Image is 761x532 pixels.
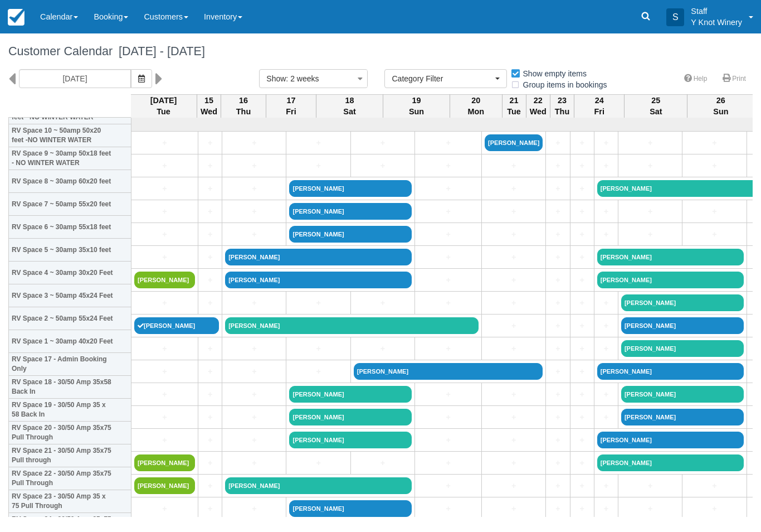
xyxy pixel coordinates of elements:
a: + [573,297,591,309]
a: + [134,183,195,195]
a: + [354,457,412,469]
a: + [573,480,591,492]
th: 22 Wed [526,94,550,118]
a: + [201,343,219,355]
a: + [597,160,615,172]
a: + [201,183,219,195]
a: + [485,297,543,309]
th: 26 Sun [687,94,754,118]
a: + [573,366,591,378]
th: RV Space 6 ~ 30amp 55x18 feet [9,216,131,239]
a: + [485,480,543,492]
th: 24 Fri [574,94,625,118]
a: + [354,137,412,149]
a: + [134,389,195,400]
th: RV Space 20 - 30/50 Amp 35x75 Pull Through [9,422,131,444]
th: RV Space 23 - 30/50 Amp 35 x 75 Pull Through [9,490,131,513]
a: [PERSON_NAME] [597,363,744,380]
a: + [134,252,195,263]
label: Show empty items [510,65,594,82]
a: + [549,503,567,515]
a: [PERSON_NAME] [134,272,195,288]
a: [PERSON_NAME] [134,477,195,494]
a: [PERSON_NAME] [621,294,744,311]
a: + [225,434,283,446]
a: [PERSON_NAME] [225,272,412,288]
a: + [597,320,615,332]
a: + [201,206,219,217]
a: + [597,137,615,149]
th: 20 Mon [450,94,502,118]
a: + [418,274,479,286]
a: + [418,137,479,149]
a: + [201,412,219,423]
th: 15 Wed [197,94,221,118]
a: + [201,434,219,446]
a: + [354,160,412,172]
a: + [485,183,543,195]
a: [PERSON_NAME] [289,386,412,403]
a: + [485,503,543,515]
a: + [621,480,679,492]
a: + [289,457,347,469]
a: + [485,389,543,400]
a: + [549,160,567,172]
span: : 2 weeks [286,74,319,83]
a: + [418,229,479,240]
a: + [418,480,479,492]
a: [PERSON_NAME] [621,386,744,403]
a: + [685,206,743,217]
a: + [354,343,412,355]
a: + [225,412,283,423]
a: + [134,503,195,515]
a: + [289,343,347,355]
th: RV Space 4 ~ 30amp 30x20 Feet [9,262,131,284]
a: + [418,457,479,469]
th: 23 Thu [550,94,574,118]
a: + [485,343,543,355]
a: + [485,274,543,286]
a: + [134,434,195,446]
th: 18 Sat [316,94,383,118]
a: + [418,343,479,355]
a: + [134,297,195,309]
a: + [597,389,615,400]
button: Show: 2 weeks [259,69,368,88]
a: + [418,434,479,446]
a: + [201,229,219,240]
a: [PERSON_NAME] [354,363,543,380]
a: + [549,137,567,149]
a: + [549,297,567,309]
a: + [134,343,195,355]
a: + [485,320,543,332]
th: 17 Fri [266,94,316,118]
a: + [201,137,219,149]
th: RV Space 1 ~ 30amp 40x20 Feet [9,330,131,353]
a: [PERSON_NAME] [225,249,412,265]
a: [PERSON_NAME] [289,432,412,448]
a: [PERSON_NAME] [289,409,412,425]
a: [PERSON_NAME] [289,226,412,243]
a: + [549,206,567,217]
a: + [573,434,591,446]
a: + [418,206,479,217]
a: + [597,206,615,217]
a: Help [677,71,714,87]
th: RV Space 7 ~ 50amp 55x20 feet [9,193,131,216]
a: + [549,434,567,446]
a: + [549,457,567,469]
a: + [354,297,412,309]
label: Group items in bookings [510,76,614,93]
a: + [225,297,283,309]
a: + [201,480,219,492]
a: [PERSON_NAME] [134,454,195,471]
a: + [134,160,195,172]
a: + [573,389,591,400]
a: + [485,434,543,446]
span: Show [266,74,286,83]
a: + [549,480,567,492]
a: + [418,183,479,195]
a: + [485,412,543,423]
a: + [225,389,283,400]
th: RV Space 10 ~ 50amp 50x20 feet -NO WINTER WATER [9,124,131,147]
